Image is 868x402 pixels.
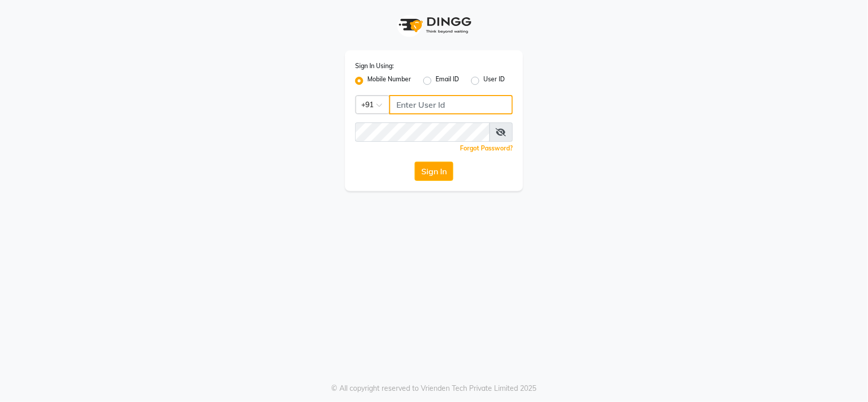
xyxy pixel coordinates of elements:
[389,95,513,114] input: Username
[436,75,459,87] label: Email ID
[483,75,505,87] label: User ID
[355,122,490,142] input: Username
[355,61,394,71] label: Sign In Using:
[367,75,411,87] label: Mobile Number
[415,162,453,181] button: Sign In
[393,10,475,40] img: logo1.svg
[460,144,513,152] a: Forgot Password?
